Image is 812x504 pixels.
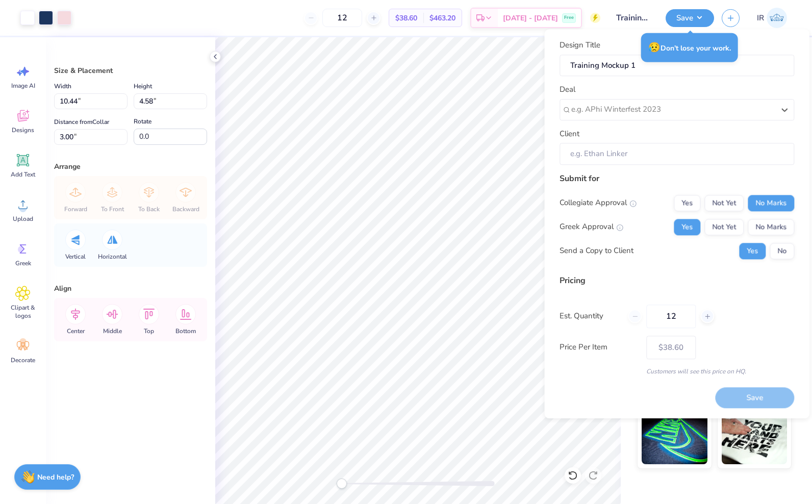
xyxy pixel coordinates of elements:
label: Width [54,80,71,92]
label: Est. Quantity [560,311,620,322]
div: Arrange [54,161,207,172]
a: IR [752,8,792,28]
strong: Need help? [37,472,74,482]
span: Bottom [175,327,196,335]
span: Free [564,14,574,21]
span: [DATE] - [DATE] [503,13,558,23]
button: Yes [674,195,700,211]
span: Clipart & logos [6,304,40,320]
span: Designs [12,126,34,134]
button: No Marks [748,219,794,235]
span: Top [144,327,154,335]
div: Greek Approval [560,221,623,233]
div: Customers will see this price on HQ. [560,367,794,376]
span: Center [67,327,85,335]
span: Decorate [11,356,35,364]
div: Size & Placement [54,65,207,76]
label: Deal [560,84,575,95]
img: Water based Ink [722,413,788,464]
div: Don’t lose your work. [641,33,738,62]
span: 😥 [648,41,661,54]
span: $38.60 [395,13,417,23]
span: Vertical [65,253,86,261]
span: Upload [13,215,33,223]
span: IR [757,12,764,24]
button: No [770,243,794,259]
div: Align [54,283,207,294]
div: Pricing [560,274,794,287]
button: Not Yet [704,195,744,211]
span: Add Text [11,170,35,179]
div: Accessibility label [337,478,347,489]
span: Image AI [11,82,35,90]
span: Middle [103,327,122,335]
button: Yes [739,243,766,259]
label: Height [134,80,152,92]
input: Untitled Design [608,8,658,28]
label: Design Title [560,39,600,51]
button: Not Yet [704,219,744,235]
button: No Marks [748,195,794,211]
div: Send a Copy to Client [560,245,633,257]
label: Rotate [134,115,151,128]
button: Save [666,9,714,27]
button: Yes [674,219,700,235]
div: Collegiate Approval [560,197,637,209]
input: e.g. Ethan Linker [560,143,794,165]
span: Horizontal [98,253,127,261]
span: $463.20 [429,13,455,23]
img: Isabella Robles [767,8,787,28]
span: Greek [15,259,31,267]
label: Distance from Collar [54,116,109,128]
img: Glow in the Dark Ink [642,413,707,464]
input: – – [322,9,362,27]
label: Client [560,128,579,140]
div: Submit for [560,172,794,185]
label: Price Per Item [560,342,639,354]
input: – – [646,305,696,328]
